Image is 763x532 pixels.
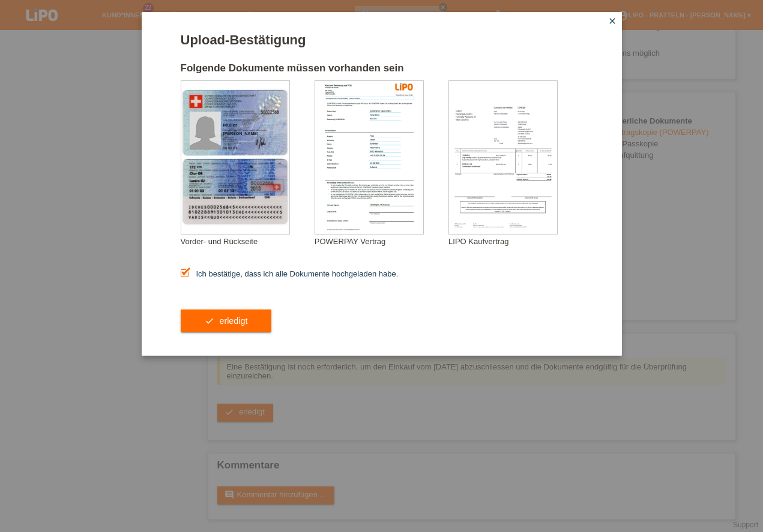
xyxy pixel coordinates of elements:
[181,269,399,278] label: Ich bestätige, dass ich alle Dokumente hochgeladen habe.
[181,32,583,47] h1: Upload-Bestätigung
[219,316,247,326] span: erledigt
[605,15,620,29] a: close
[223,122,283,128] div: Müller
[181,237,315,246] div: Vorder- und Rückseite
[181,309,272,332] button: check erledigt
[395,83,413,91] img: 39073_print.png
[190,112,221,150] img: swiss_id_photo_female.png
[223,131,283,136] div: [PERSON_NAME]
[608,16,617,26] i: close
[181,62,583,80] h2: Folgende Dokumente müssen vorhanden sein
[181,81,289,234] img: upload_document_confirmation_type_id_swiss_empty.png
[448,237,582,246] div: LIPO Kaufvertrag
[449,81,557,234] img: upload_document_confirmation_type_receipt_generic.png
[315,237,448,246] div: POWERPAY Vertrag
[315,81,423,234] img: upload_document_confirmation_type_contract_not_within_kkg_whitelabel.png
